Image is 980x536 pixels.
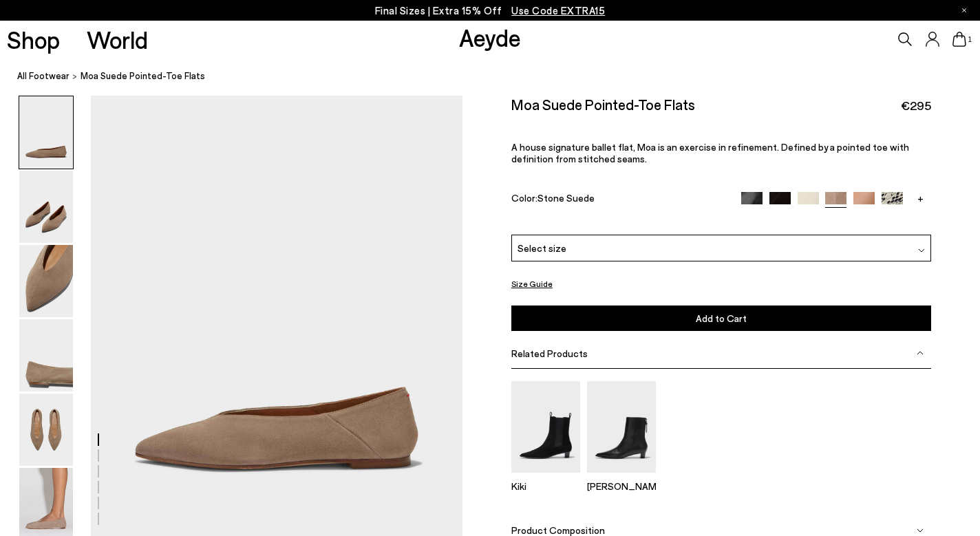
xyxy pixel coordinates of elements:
span: Stone Suede [537,192,595,204]
span: Add to Cart [696,312,747,324]
a: 1 [952,32,966,47]
img: svg%3E [918,247,925,254]
span: Select size [518,241,566,255]
div: Color: [511,192,727,208]
img: Moa Suede Pointed-Toe Flats - Image 4 [19,319,73,392]
h2: Moa Suede Pointed-Toe Flats [511,96,695,113]
a: World [87,28,148,52]
p: Kiki [511,480,580,492]
span: Related Products [511,347,588,359]
button: Size Guide [511,275,553,292]
p: [PERSON_NAME] [587,480,656,492]
span: 1 [966,36,973,43]
a: All Footwear [17,69,70,83]
img: svg%3E [917,527,924,534]
img: Harriet Pointed Ankle Boots [587,381,656,473]
img: Moa Suede Pointed-Toe Flats - Image 2 [19,171,73,243]
span: A house signature ballet flat, Moa is an exercise in refinement. Defined by a pointed toe with de... [511,141,909,164]
span: Product Composition [511,524,605,536]
img: Moa Suede Pointed-Toe Flats - Image 5 [19,394,73,466]
img: Moa Suede Pointed-Toe Flats - Image 1 [19,96,73,169]
img: Kiki Suede Chelsea Boots [511,381,580,473]
img: Moa Suede Pointed-Toe Flats - Image 3 [19,245,73,317]
span: Moa Suede Pointed-Toe Flats [81,69,205,83]
a: Shop [7,28,60,52]
a: Kiki Suede Chelsea Boots Kiki [511,463,580,492]
a: Harriet Pointed Ankle Boots [PERSON_NAME] [587,463,656,492]
img: svg%3E [917,350,924,356]
p: Final Sizes | Extra 15% Off [375,2,606,19]
span: Navigate to /collections/ss25-final-sizes [511,4,605,17]
a: + [910,192,931,204]
button: Add to Cart [511,305,931,331]
nav: breadcrumb [17,58,980,96]
span: €295 [901,97,931,114]
a: Aeyde [459,23,521,52]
